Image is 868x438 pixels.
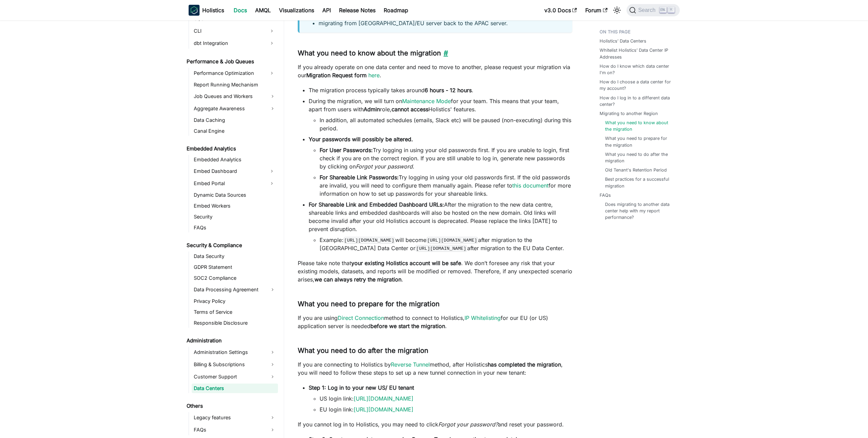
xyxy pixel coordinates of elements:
[540,5,581,16] a: v3.0 Docs
[600,110,658,117] a: Migrating to another Region
[320,394,572,403] li: US login link:
[192,412,278,423] a: Legacy features
[605,176,673,189] a: Best practices for a successful migration
[192,190,278,200] a: Dynamic Data Sources
[320,116,572,132] li: In addition, all automated schedules (emails, Slack etc) will be paused (non-executing) during th...
[189,5,224,16] a: HolisticsHolistics
[298,420,572,428] p: If you cannot log in to Holistics, you may need to click and reset your password.
[320,174,399,181] strong: For Shareable Link Passwords:
[318,5,335,16] a: API
[605,167,667,173] a: Old Tenant's Retention Period
[581,5,612,16] a: Forum
[192,347,278,358] a: Administration Settings
[309,201,444,208] strong: For Shareable Link and Embedded Dashboard URLs:
[185,241,278,250] a: Security & Compliance
[192,155,278,164] a: Embedded Analytics
[192,166,266,177] a: Embed Dashboard
[192,223,278,232] a: FAQs
[185,401,278,411] a: Others
[192,103,278,114] a: Aggregate Awareness
[380,5,412,16] a: Roadmap
[354,395,413,402] a: [URL][DOMAIN_NAME]
[202,6,224,14] b: Holistics
[600,47,676,60] a: Whitelist Holistics’ Data Center IP Addresses
[668,7,675,13] kbd: K
[192,384,278,393] a: Data Centers
[627,4,679,16] button: Search (Ctrl+K)
[370,323,445,329] strong: before we start the migration
[351,260,461,266] strong: your existing Holistics account will be safe
[368,72,380,79] a: here
[298,346,572,355] h3: What you need to do after the migration
[182,20,284,438] nav: Docs sidebar
[192,178,266,189] a: Embed Portal
[319,19,564,27] li: migrating from [GEOGRAPHIC_DATA]/EU server back to the APAC server.
[192,38,266,49] a: dbt Integration
[230,5,251,16] a: Docs
[512,182,548,189] a: this document
[320,405,572,413] li: EU login link:
[192,296,278,306] a: Privacy Policy
[266,166,278,177] button: Expand sidebar category 'Embed Dashboard'
[600,95,676,108] a: How do I log in to a different data center?
[266,68,278,79] button: Expand sidebar category 'Performance Optimization'
[309,86,572,94] li: The migration process typically takes around .
[335,5,380,16] a: Release Notes
[185,336,278,345] a: Administration
[465,314,501,321] a: IP Whitelisting
[600,63,676,76] a: How do I know which data center I'm on?
[306,72,367,79] strong: Migration Request form
[298,314,572,330] p: If you are using method to connect to Holistics, for our EU (or US) application server is needed .
[488,361,561,368] strong: has completed the migration
[320,147,373,153] strong: For User Passwords:
[309,97,572,132] li: During the migration, we will turn on for your team. This means that your team, apart from users ...
[441,49,448,57] a: Direct link to What you need to know about the migration
[266,38,278,49] button: Expand sidebar category 'dbt Integration'
[185,144,278,153] a: Embedded Analytics
[192,115,278,125] a: Data Caching
[605,151,673,164] a: What you need to do after the migration
[402,98,451,104] a: Maintenance Mode
[298,49,572,58] h3: What you need to know about the migration
[425,87,472,94] strong: 6 hours - 12 hours
[426,237,478,244] code: [URL][DOMAIN_NAME]
[275,5,318,16] a: Visualizations
[364,106,380,113] strong: Admin
[185,57,278,66] a: Performance & Job Queues
[192,371,278,382] a: Customer Support
[320,236,572,252] li: Example: will become after migration to the [GEOGRAPHIC_DATA] Data Center or after migration to t...
[192,262,278,272] a: GDPR Statement
[192,91,278,102] a: Job Queues and Workers
[600,192,611,198] a: FAQs
[343,237,395,244] code: [URL][DOMAIN_NAME]
[415,245,467,252] code: [URL][DOMAIN_NAME]
[192,252,278,261] a: Data Security
[192,201,278,211] a: Embed Workers
[266,178,278,189] button: Expand sidebar category 'Embed Portal'
[309,136,413,143] strong: Your passwords will possibly be altered.
[320,146,572,171] li: Try logging in using your old passwords first. If you are unable to login, first check if you are...
[192,318,278,328] a: Responsible Disclosure
[192,26,266,36] a: CLI
[192,307,278,317] a: Terms of Service
[391,361,430,368] a: Reverse Tunnel
[309,384,414,391] strong: Step 1: Log in to your new US/ EU tenant
[192,212,278,222] a: Security
[356,163,413,170] em: Forgot your password
[192,424,278,435] a: FAQs
[298,300,572,308] h3: What you need to prepare for the migration
[192,80,278,90] a: Report Running Mechanism
[266,26,278,36] button: Expand sidebar category 'CLI'
[605,135,673,148] a: What you need to prepare for the migration
[251,5,275,16] a: AMQL
[392,106,428,113] strong: cannot access
[298,360,572,377] p: If you are connecting to Holistics by method, after Holistics , you will need to follow these ste...
[636,7,660,13] span: Search
[438,421,498,428] em: Forgot your password?
[320,173,572,198] li: Try logging in using your old passwords first. If the old passwords are invalid, you will need to...
[605,119,673,132] a: What you need to know about the migration
[298,259,572,283] p: Please take note that . We don’t foresee any risk that your existing models, datasets, and report...
[192,359,278,370] a: Billing & Subscriptions
[612,5,622,16] button: Switch between dark and light mode (currently light mode)
[189,5,200,16] img: Holistics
